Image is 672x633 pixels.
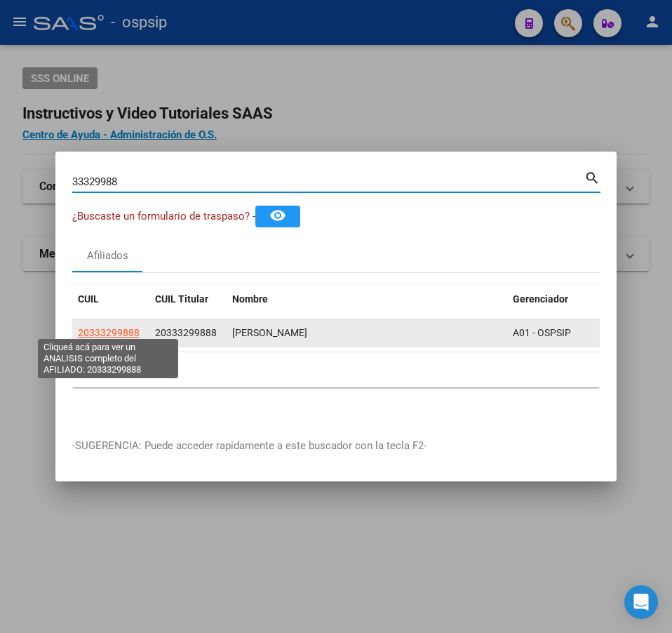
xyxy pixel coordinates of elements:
[507,284,605,314] datatable-header-cell: Gerenciador
[232,293,268,305] span: Nombre
[78,327,140,338] span: 20333299888
[72,284,149,314] datatable-header-cell: CUIL
[513,327,571,338] span: A01 - OSPSIP
[149,284,227,314] datatable-header-cell: CUIL Titular
[232,325,502,341] div: [PERSON_NAME]
[155,327,217,338] span: 20333299888
[72,438,600,454] p: -SUGERENCIA: Puede acceder rapidamente a este buscador con la tecla F2-
[155,293,208,305] span: CUIL Titular
[72,352,600,387] div: 1 total
[227,284,507,314] datatable-header-cell: Nombre
[584,168,600,185] mat-icon: search
[78,293,99,305] span: CUIL
[72,210,255,222] span: ¿Buscaste un formulario de traspaso? -
[513,293,568,305] span: Gerenciador
[624,585,658,619] div: Open Intercom Messenger
[87,248,128,264] div: Afiliados
[269,207,286,224] mat-icon: remove_red_eye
